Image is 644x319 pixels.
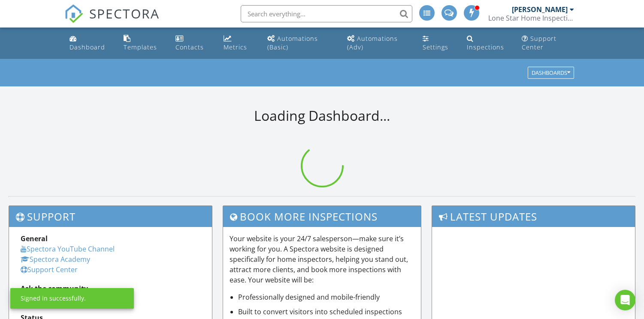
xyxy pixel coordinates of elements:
[419,31,457,55] a: Settings
[21,294,86,303] div: Signed in successfully.
[241,5,412,22] input: Search everything...
[64,12,160,30] a: SPECTORA
[432,206,635,227] h3: Latest Updates
[89,4,160,22] span: SPECTORA
[467,43,504,51] div: Inspections
[238,292,414,302] li: Professionally designed and mobile-friendly
[172,31,213,55] a: Contacts
[21,234,48,243] strong: General
[64,4,83,23] img: The Best Home Inspection Software - Spectora
[423,43,448,51] div: Settings
[223,206,421,227] h3: Book More Inspections
[518,31,578,55] a: Support Center
[264,31,337,55] a: Automations (Basic)
[512,5,568,14] div: [PERSON_NAME]
[224,43,247,51] div: Metrics
[9,206,212,227] h3: Support
[463,31,511,55] a: Inspections
[21,255,90,264] a: Spectora Academy
[532,70,570,76] div: Dashboards
[344,31,412,55] a: Automations (Advanced)
[70,43,105,51] div: Dashboard
[347,34,398,51] div: Automations (Adv)
[267,34,318,51] div: Automations (Basic)
[21,283,200,294] div: Ask the community
[488,14,574,22] div: Lone Star Home Inspections PLLC
[220,31,257,55] a: Metrics
[175,43,204,51] div: Contacts
[120,31,165,55] a: Templates
[21,265,78,274] a: Support Center
[124,43,157,51] div: Templates
[528,67,574,79] button: Dashboards
[66,31,113,55] a: Dashboard
[21,244,115,254] a: Spectora YouTube Channel
[522,34,556,51] div: Support Center
[615,290,635,310] div: Open Intercom Messenger
[230,233,414,285] p: Your website is your 24/7 salesperson—make sure it’s working for you. A Spectora website is desig...
[238,307,414,317] li: Built to convert visitors into scheduled inspections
